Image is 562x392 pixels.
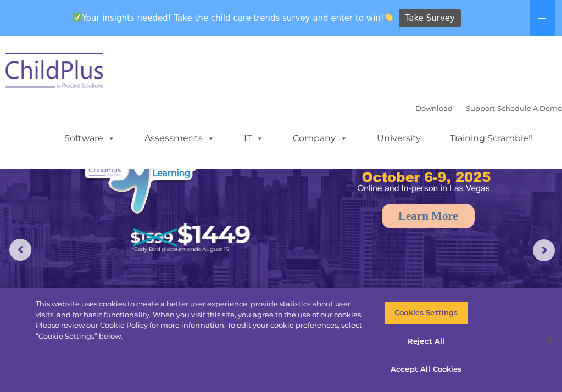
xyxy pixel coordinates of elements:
span: Take Survey [405,9,455,28]
button: Accept All Cookies [384,358,468,381]
font: | [415,104,562,113]
a: Support [466,104,495,113]
img: ✅ [73,13,81,21]
a: Take Survey [399,9,461,28]
div: This website uses cookies to create a better user experience, provide statistics about user visit... [36,299,367,341]
a: Schedule A Demo [497,104,562,113]
button: Cookies Settings [384,301,468,324]
a: Assessments [133,127,226,149]
a: IT [233,127,275,149]
img: 👏 [385,13,393,21]
a: Software [53,127,126,149]
button: Close [538,328,562,352]
a: Learn More [382,204,475,228]
a: Company [282,127,359,149]
button: Reject All [384,330,468,353]
a: Training Scramble!! [439,127,544,149]
a: University [366,127,432,149]
span: Your insights needed! Take the child care trends survey and enter to win! [69,7,398,29]
a: Download [415,104,453,113]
